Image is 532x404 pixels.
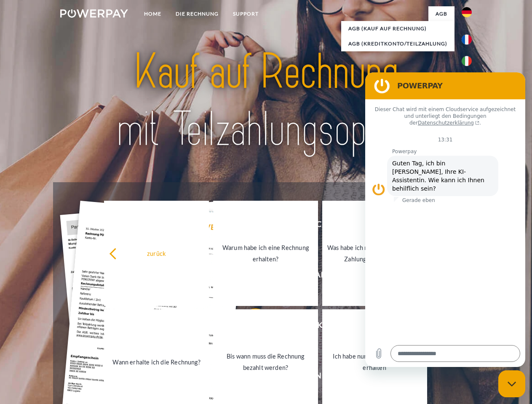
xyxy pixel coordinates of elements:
[462,35,472,45] img: fr
[498,370,525,397] iframe: Schaltfläche zum Öffnen des Messaging-Fensters; Konversation läuft
[327,242,422,265] div: Was habe ich noch offen, ist meine Zahlung eingegangen?
[226,6,266,21] a: SUPPORT
[168,6,226,21] a: DIE RECHNUNG
[428,6,454,21] a: agb
[341,36,454,51] a: AGB (Kreditkonto/Teilzahlung)
[341,21,454,36] a: AGB (Kauf auf Rechnung)
[218,242,313,265] div: Warum habe ich eine Rechnung erhalten?
[365,72,525,367] iframe: Messaging-Fenster
[462,56,472,66] img: it
[327,351,422,373] div: Ich habe nur eine Teillieferung erhalten
[218,351,313,373] div: Bis wann muss die Rechnung bezahlt werden?
[80,40,452,161] img: title-powerpay_de.svg
[462,7,472,17] img: de
[109,356,204,367] div: Wann erhalte ich die Rechnung?
[137,6,168,21] a: Home
[322,201,427,306] a: Was habe ich noch offen, ist meine Zahlung eingegangen?
[109,247,204,259] div: zurück
[60,9,128,18] img: logo-powerpay-white.svg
